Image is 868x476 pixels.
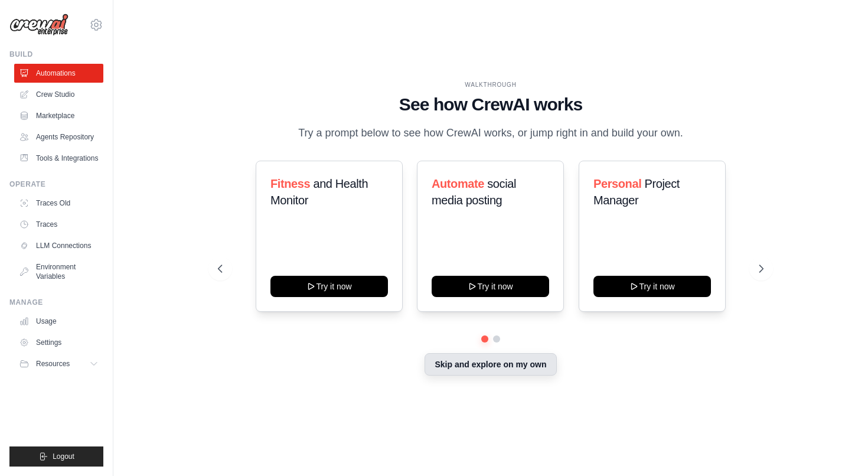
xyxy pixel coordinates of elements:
[14,236,103,255] a: LLM Connections
[9,14,68,36] img: Logo
[9,180,103,189] div: Operate
[36,359,70,369] span: Resources
[14,128,103,146] a: Agents Repository
[292,125,689,142] p: Try a prompt below to see how CrewAI works, or jump right in and build your own.
[425,353,556,376] button: Skip and explore on my own
[218,94,763,115] h1: See how CrewAI works
[14,85,103,104] a: Crew Studio
[14,354,103,373] button: Resources
[14,333,103,352] a: Settings
[14,64,103,83] a: Automations
[9,446,103,467] button: Logout
[9,50,103,59] div: Build
[14,312,103,331] a: Usage
[14,149,103,168] a: Tools & Integrations
[14,257,103,286] a: Environment Variables
[270,177,368,207] span: and Health Monitor
[270,276,388,297] button: Try it now
[593,276,711,297] button: Try it now
[14,215,103,234] a: Traces
[593,177,680,207] span: Project Manager
[270,177,310,190] span: Fitness
[14,106,103,125] a: Marketplace
[218,80,763,89] div: WALKTHROUGH
[432,276,549,297] button: Try it now
[53,452,74,461] span: Logout
[14,194,103,213] a: Traces Old
[9,298,103,307] div: Manage
[809,419,868,476] iframe: Chat Widget
[432,177,484,190] span: Automate
[593,177,641,190] span: Personal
